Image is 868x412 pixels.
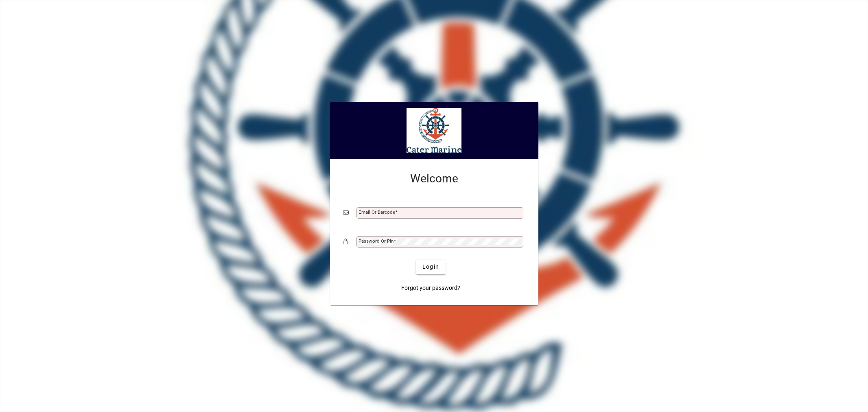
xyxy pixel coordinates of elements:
[398,281,464,296] a: Forgot your password?
[401,284,460,292] span: Forgot your password?
[359,238,394,244] mat-label: Password or Pin
[422,263,439,271] span: Login
[359,209,395,215] mat-label: Email or Barcode
[416,260,446,274] button: Login
[343,172,525,186] h2: Welcome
